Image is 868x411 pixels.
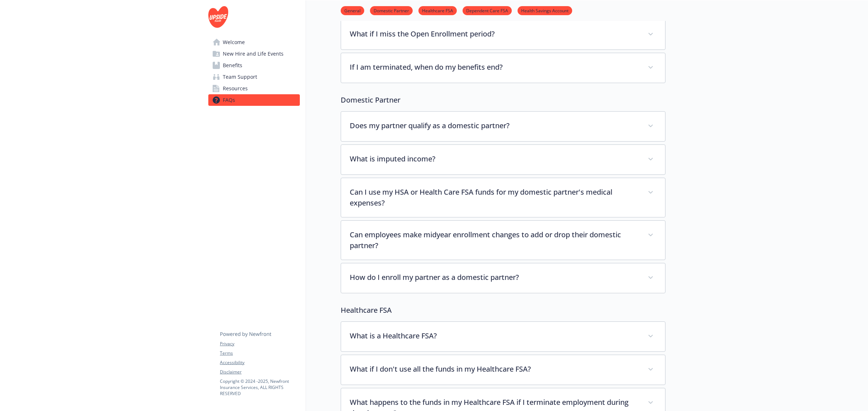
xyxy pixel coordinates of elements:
div: Does my partner qualify as a domestic partner? [341,112,665,141]
a: Disclaimer [220,369,299,375]
p: Can I use my HSA or Health Care FSA funds for my domestic partner's medical expenses? [350,187,639,208]
p: What if I don't use all the funds in my Healthcare FSA? [350,364,639,375]
a: Privacy [220,341,299,347]
a: Accessibility [220,359,299,366]
span: FAQs [223,94,235,106]
p: Does my partner qualify as a domestic partner? [350,120,639,131]
div: What is imputed income? [341,145,665,174]
p: What is imputed income? [350,153,639,164]
a: Benefits [208,60,300,71]
p: What is a Healthcare FSA? [350,330,639,341]
a: Healthcare FSA [418,7,457,14]
div: If I am terminated, when do my benefits end? [341,53,665,83]
div: Can I use my HSA or Health Care FSA funds for my domestic partner's medical expenses? [341,178,665,217]
div: Can employees make midyear enrollment changes to add or drop their domestic partner? [341,221,665,260]
a: Dependent Care FSA [463,7,512,14]
p: Can employees make midyear enrollment changes to add or drop their domestic partner? [350,229,639,251]
span: Team Support [223,71,257,83]
div: What if I don't use all the funds in my Healthcare FSA? [341,355,665,385]
a: Terms [220,350,299,356]
div: How do I enroll my partner as a domestic partner? [341,263,665,293]
a: General [341,7,364,14]
p: Domestic Partner [341,95,665,105]
div: What is a Healthcare FSA? [341,322,665,351]
a: Resources [208,83,300,94]
div: What if I miss the Open Enrollment period? [341,20,665,49]
p: Copyright © 2024 - 2025 , Newfront Insurance Services, ALL RIGHTS RESERVED [220,378,299,397]
p: How do I enroll my partner as a domestic partner? [350,272,639,283]
p: What if I miss the Open Enrollment period? [350,29,639,39]
a: New Hire and Life Events [208,48,300,60]
p: If I am terminated, when do my benefits end? [350,62,639,73]
span: Welcome [223,36,245,48]
span: Benefits [223,60,242,71]
a: FAQs [208,94,300,106]
a: Domestic Partner [370,7,413,14]
p: Healthcare FSA [341,305,665,316]
span: Resources [223,83,248,94]
a: Team Support [208,71,300,83]
span: New Hire and Life Events [223,48,284,60]
a: Welcome [208,36,300,48]
a: Health Savings Account [518,7,572,14]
